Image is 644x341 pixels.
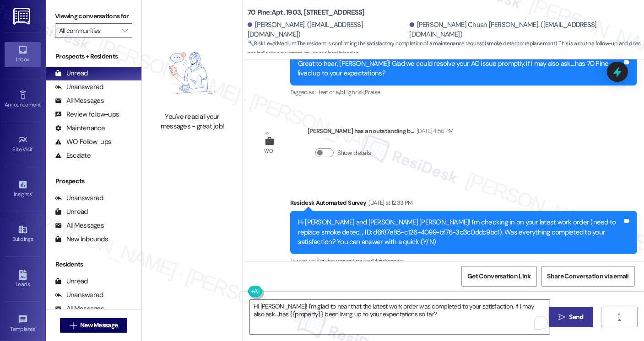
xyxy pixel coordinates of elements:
div: Tagged as: [290,254,637,267]
div: Prospects [46,176,141,186]
div: Prospects + Residents [46,52,141,61]
b: 70 Pine: Apt. 1903, [STREET_ADDRESS] [248,8,365,17]
span: : The resident is confirming the satisfactory completion of a maintenance request (smoke detector... [248,39,644,59]
span: • [35,325,37,331]
div: WO [265,146,273,156]
div: WO Follow-ups [55,137,111,147]
div: All Messages [55,304,104,314]
button: New Message [60,318,128,333]
button: Get Conversation Link [461,266,536,287]
div: Unanswered [55,82,103,92]
strong: 🔧 Risk Level: Medium [248,40,296,47]
a: Templates • [5,312,41,336]
div: [DATE] at 12:33 PM [366,198,412,208]
div: Review follow-ups [55,110,119,119]
div: Unanswered [55,193,103,203]
div: Unread [55,207,88,217]
span: Share Conversation via email [547,272,629,281]
div: Maintenance [55,123,105,133]
span: Get Conversation Link [467,272,530,281]
span: High risk , [344,88,365,96]
div: Escalate [55,151,91,160]
span: • [41,100,42,107]
span: Maintenance [373,257,404,265]
i:  [70,322,76,329]
span: New Message [80,320,118,330]
div: [PERSON_NAME] has an outstanding b... [308,126,454,139]
a: Leads [5,267,41,292]
i:  [122,27,127,34]
a: Inbox [5,42,41,67]
span: Send [569,312,584,322]
div: Residents [46,260,141,269]
span: • [32,190,33,196]
div: Great to hear, [PERSON_NAME]! Glad we could resolve your AC issue promptly. If I may also ask....... [298,59,622,79]
div: All Messages [55,221,104,230]
i:  [616,314,623,321]
div: Hi [PERSON_NAME] and [PERSON_NAME] [PERSON_NAME]! I'm checking in on your latest work order (need... [298,218,622,247]
textarea: To enrich screen reader interactions, please activate Accessibility in Grammarly extension settings [250,300,550,334]
a: Insights • [5,177,41,202]
div: Unanswered [55,290,103,300]
img: empty-state [152,39,233,107]
div: [PERSON_NAME]. ([EMAIL_ADDRESS][DOMAIN_NAME]) [248,20,407,40]
button: Send [549,307,593,327]
span: • [33,145,34,151]
label: Show details [337,148,371,158]
div: Residesk Automated Survey [290,198,637,211]
i:  [558,314,565,321]
input: All communities [59,23,118,38]
button: Share Conversation via email [541,266,635,287]
div: Tagged as: [290,85,637,99]
label: Viewing conversations for [55,9,132,23]
img: ResiDesk Logo [13,8,32,25]
a: Site Visit • [5,132,41,157]
div: You've read all your messages - great job! [152,112,233,132]
div: New Inbounds [55,234,108,244]
div: Unread [55,277,88,286]
div: [DATE] 4:56 PM [414,126,454,136]
div: Unread [55,69,88,78]
span: Praise [365,88,380,96]
span: Heat or a/c , [316,88,343,96]
a: Buildings [5,222,41,246]
span: Service request review , [316,257,372,265]
div: All Messages [55,96,104,106]
div: [PERSON_NAME] Chuan [PERSON_NAME]. ([EMAIL_ADDRESS][DOMAIN_NAME]) [410,20,637,40]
